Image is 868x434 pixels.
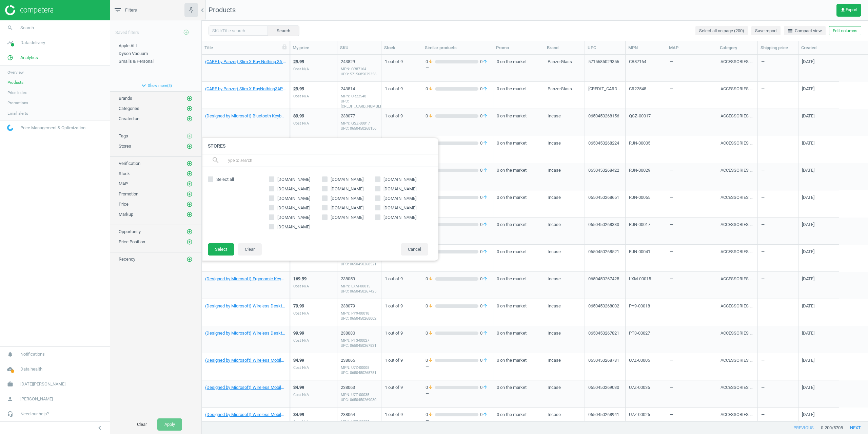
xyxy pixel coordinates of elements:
[183,29,189,35] i: add_circle_outline
[119,229,141,234] span: Opportunity
[7,70,24,75] span: Overview
[119,51,148,56] span: Dyson Vacuum
[20,366,42,372] span: Data health
[186,201,193,207] i: add_circle_outline
[186,256,193,263] button: add_circle_outline
[91,423,108,432] button: chevron_left
[119,202,129,207] span: Price
[110,80,201,91] button: expand_moreShow more(3)
[119,161,140,166] span: Verification
[4,408,17,420] i: headset_mic
[4,363,17,376] i: cloud_done
[201,138,438,154] h4: Stores
[186,211,193,218] i: add_circle_outline
[186,181,193,187] button: add_circle_outline
[130,418,154,431] button: Clear
[7,80,23,85] span: Products
[186,211,193,218] button: add_circle_outline
[5,5,53,15] img: ajHJNr6hYgQAAAAASUVORK5CYII=
[119,239,145,244] span: Price Position
[114,6,122,14] i: filter_list
[119,144,131,149] span: Stores
[4,378,17,391] i: work
[125,7,137,13] span: Filters
[20,396,53,402] span: [PERSON_NAME]
[186,133,193,139] button: add_circle_outline
[186,201,193,208] button: add_circle_outline
[186,133,193,139] i: add_circle_outline
[119,257,135,262] span: Recency
[186,95,193,102] button: add_circle_outline
[20,351,45,357] span: Notifications
[119,59,154,64] span: Smalls & Personal
[119,181,128,186] span: MAP
[186,191,193,197] button: add_circle_outline
[186,106,193,112] i: add_circle_outline
[119,96,132,101] span: Brands
[198,6,206,14] i: chevron_left
[119,133,128,138] span: Tags
[7,125,13,131] img: wGWNvw8QSZomAAAAABJRU5ErkJggg==
[186,105,193,112] button: add_circle_outline
[186,170,193,177] button: add_circle_outline
[7,90,27,95] span: Price index
[186,228,193,235] button: add_circle_outline
[20,125,85,131] span: Price Management & Optimization
[7,100,28,106] span: Promotions
[4,21,17,34] i: search
[186,256,193,262] i: add_circle_outline
[186,229,193,235] i: add_circle_outline
[157,418,182,431] button: Apply
[186,160,193,167] button: add_circle_outline
[186,116,193,122] i: add_circle_outline
[186,115,193,122] button: add_circle_outline
[119,212,133,217] span: Markup
[186,181,193,187] i: add_circle_outline
[186,239,193,245] i: add_circle_outline
[119,106,139,111] span: Categories
[186,171,193,177] i: add_circle_outline
[140,81,148,90] i: expand_more
[186,239,193,245] button: add_circle_outline
[186,191,193,197] i: add_circle_outline
[20,411,49,417] span: Need our help?
[4,36,17,49] i: timeline
[119,43,138,48] span: Apple ALL
[119,116,139,121] span: Created on
[4,51,17,64] i: pie_chart_outlined
[119,191,138,196] span: Promotion
[4,348,17,361] i: notifications
[20,25,34,31] span: Search
[20,40,45,46] span: Data delivery
[179,25,193,39] button: add_circle_outline
[7,111,28,116] span: Email alerts
[4,393,17,405] i: person
[186,95,193,101] i: add_circle_outline
[186,161,193,167] i: add_circle_outline
[186,143,193,149] i: add_circle_outline
[119,171,130,176] span: Stock
[186,143,193,150] button: add_circle_outline
[20,381,65,387] span: [DATE][PERSON_NAME]
[20,55,38,61] span: Analytics
[96,424,104,432] i: chevron_left
[110,20,201,39] div: Saved filters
